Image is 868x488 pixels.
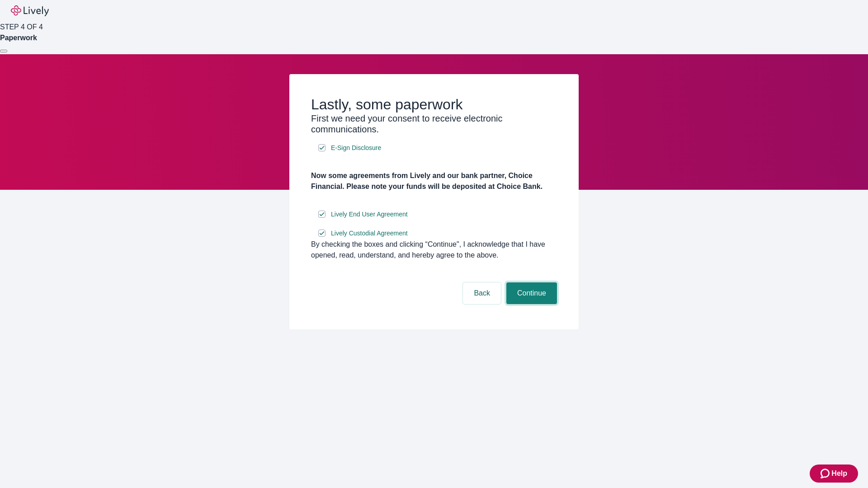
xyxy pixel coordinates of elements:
span: Help [831,468,847,479]
button: Zendesk support iconHelp [810,465,858,483]
button: Continue [506,282,557,304]
img: Lively [11,5,49,16]
h4: Now some agreements from Lively and our bank partner, Choice Financial. Please note your funds wi... [311,170,557,192]
span: E-Sign Disclosure [331,143,381,153]
svg: Zendesk support icon [821,468,831,479]
div: By checking the boxes and clicking “Continue", I acknowledge that I have opened, read, understand... [311,239,557,261]
a: e-sign disclosure document [329,142,383,154]
a: e-sign disclosure document [329,209,410,220]
h3: First we need your consent to receive electronic communications. [311,113,557,135]
span: Lively End User Agreement [331,210,408,219]
span: Lively Custodial Agreement [331,229,408,238]
a: e-sign disclosure document [329,228,410,239]
h2: Lastly, some paperwork [311,96,557,113]
button: Back [463,282,501,304]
